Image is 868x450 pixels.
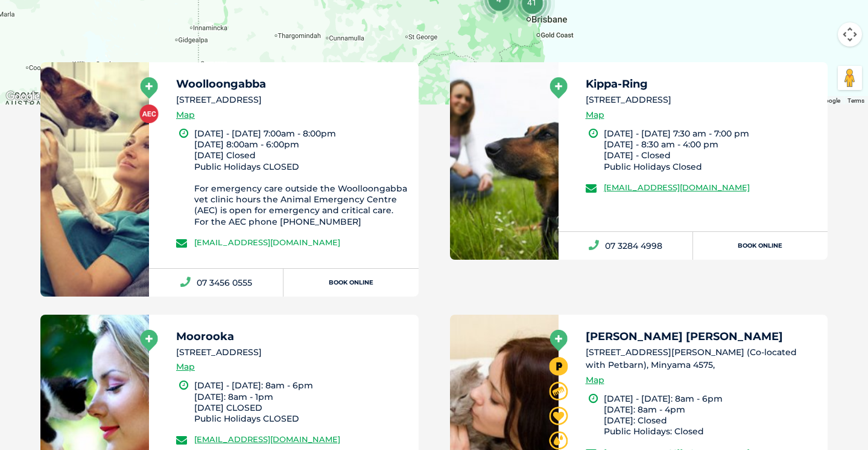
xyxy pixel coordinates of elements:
li: [DATE] - [DATE]: 8am - 6pm [DATE]: 8am - 4pm [DATE]: Closed Public Holidays: Closed [604,393,817,437]
a: Map [176,360,195,374]
a: Click to see this area on Google Maps [3,89,43,104]
li: [STREET_ADDRESS] [586,94,817,106]
a: [EMAIL_ADDRESS][DOMAIN_NAME] [194,434,340,444]
a: 07 3284 4998 [559,232,693,260]
h5: [PERSON_NAME] [PERSON_NAME] [586,331,817,342]
button: Drag Pegman onto the map to open Street View [838,66,862,90]
li: [STREET_ADDRESS] [176,94,408,106]
a: Book Online [284,269,418,297]
img: Google [3,89,43,104]
li: [DATE] - [DATE] 7:30 am - 7:00 pm [DATE] - 8:30 am - 4:00 pm [DATE] - Closed Public Holidays Closed [604,128,817,172]
a: [EMAIL_ADDRESS][DOMAIN_NAME] [194,237,340,247]
a: Map [586,108,604,122]
button: Map camera controls [838,22,862,47]
a: Map [176,108,195,122]
li: [DATE] - [DATE] 7:00am - 8:00pm [DATE] 8:00am - 6:00pm [DATE] Closed Public Holidays CLOSED For e... [194,128,408,227]
h5: Moorooka [176,331,408,342]
a: [EMAIL_ADDRESS][DOMAIN_NAME] [604,182,750,192]
li: [DATE] - [DATE]: 8am - 6pm [DATE]: 8am - 1pm [DATE] CLOSED Public Holidays CLOSED [194,380,408,424]
a: 07 3456 0555 [149,269,284,297]
li: [STREET_ADDRESS] [176,346,408,359]
h5: Kippa-Ring [586,79,817,89]
button: Search [844,55,857,67]
h5: Woolloongabba [176,79,408,89]
li: [STREET_ADDRESS][PERSON_NAME] (Co-located with Petbarn), Minyama 4575, [586,346,817,372]
a: Terms [847,97,864,104]
a: Book Online [693,232,828,260]
a: Map [586,373,604,387]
